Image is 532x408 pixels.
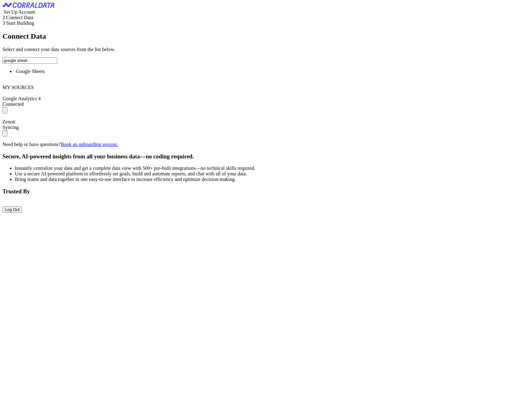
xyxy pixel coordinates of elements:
span: Syncing [2,125,19,130]
span: Start Building [6,20,34,26]
h3: Trusted By [2,188,530,195]
li: Use a secure AI-powered platform to effortlessly set goals, build and automate reports, and chat ... [15,171,530,177]
span: 3 [2,20,5,26]
h2: Connect Data [2,32,530,41]
span: Google Sheets [16,69,45,74]
button: Log Out [2,206,22,213]
p: Select and connect your data sources from the list below. [2,47,530,52]
span: Connect Data [6,15,33,20]
p: Need help or have questions? [2,142,530,147]
input: Search and add other data sources [2,57,57,64]
h3: Secure, AI-powered insights from all your business data—no coding required. [2,153,530,160]
span: 2 [2,15,5,20]
div: MY SOURCES [2,85,530,90]
li: Bring teams and data together in one easy-to-use interface to increase efficiency and optimize de... [15,177,530,182]
li: Instantly centralize your data and get a complete data view with 500+ pre-built integrations—no t... [15,165,530,171]
div: Google Analytics 4 [2,96,530,101]
a: Book an onboarding session. [61,142,118,147]
span: Set Up Account [4,9,35,15]
span: Connected [2,101,24,107]
div: Zenoti [2,119,530,125]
